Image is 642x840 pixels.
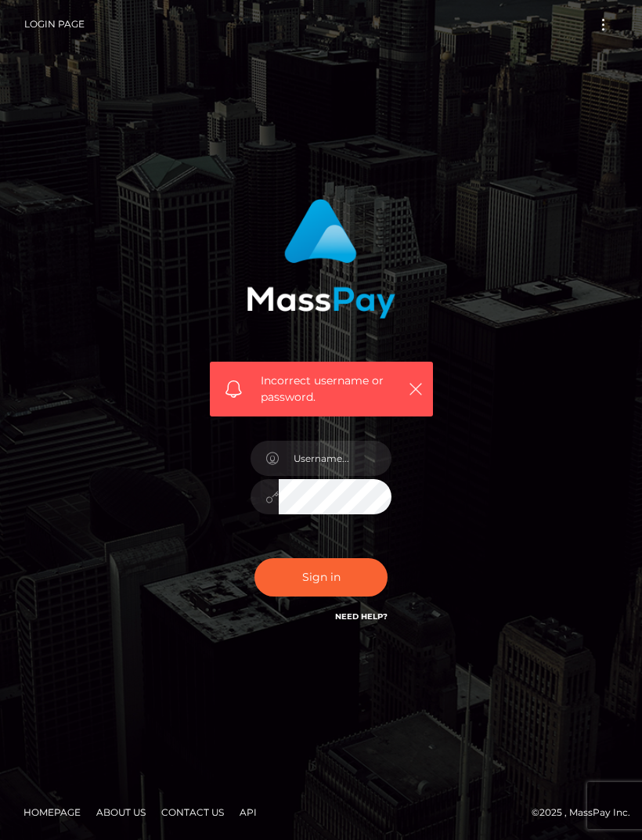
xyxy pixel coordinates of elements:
[12,804,630,821] div: © 2025 , MassPay Inc.
[254,558,388,597] button: Sign in
[24,8,85,41] a: Login Page
[279,441,391,476] input: Username...
[247,199,395,319] img: MassPay Login
[261,373,400,406] span: Incorrect username or password.
[233,800,263,824] a: API
[589,14,618,35] button: Toggle navigation
[90,800,152,824] a: About Us
[155,800,230,824] a: Contact Us
[335,611,388,622] a: Need Help?
[17,800,87,824] a: Homepage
